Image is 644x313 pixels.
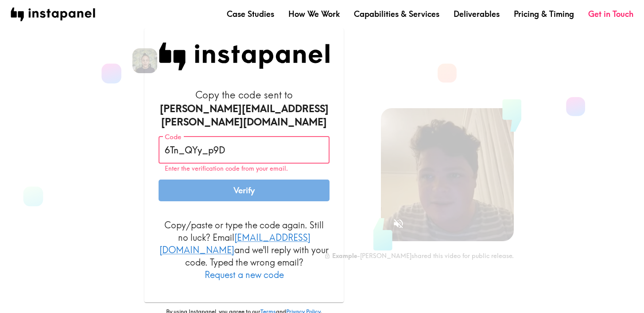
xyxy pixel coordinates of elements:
h6: Copy the code sent to [159,88,330,129]
input: xxx_xxx_xxx [159,136,330,164]
label: Code [165,132,181,142]
img: Instapanel [159,43,330,70]
a: Deliverables [454,8,500,20]
button: Sound is off [389,214,408,233]
b: Example [332,252,357,260]
div: [PERSON_NAME][EMAIL_ADDRESS][PERSON_NAME][DOMAIN_NAME] [159,102,330,129]
p: Enter the verification code from your email. [165,165,323,172]
a: [EMAIL_ADDRESS][DOMAIN_NAME] [159,232,310,255]
button: Verify [159,180,330,202]
a: Get in Touch [588,8,633,20]
a: Pricing & Timing [514,8,574,20]
img: instapanel [11,8,95,21]
img: Martina [132,48,157,73]
a: Capabilities & Services [354,8,439,20]
button: Request a new code [205,269,284,281]
a: Case Studies [227,8,274,20]
a: How We Work [288,8,340,20]
p: Copy/paste or type the code again. Still no luck? Email and we'll reply with your code. Typed the... [159,219,330,281]
div: - [PERSON_NAME] shared this video for public release. [324,252,514,260]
